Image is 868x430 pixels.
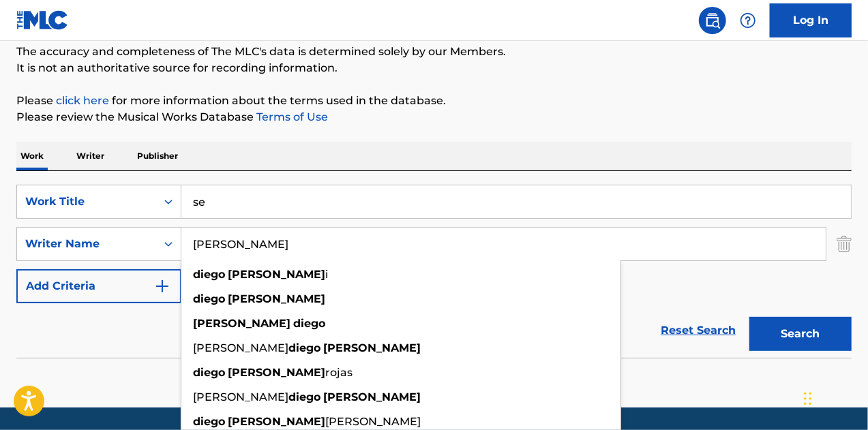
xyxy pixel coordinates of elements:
[734,7,762,34] div: Help
[16,185,852,358] form: Search Form
[325,415,421,428] span: [PERSON_NAME]
[133,142,182,170] p: Publisher
[25,236,148,252] div: Writer Name
[699,7,726,34] a: Public Search
[740,12,756,29] img: help
[323,390,421,403] strong: [PERSON_NAME]
[16,142,48,170] p: Work
[288,390,320,403] strong: diego
[325,268,328,281] span: i
[288,341,320,354] strong: diego
[837,227,852,261] img: Delete Criterion
[325,366,353,379] span: rojas
[228,292,325,305] strong: [PERSON_NAME]
[56,94,109,107] a: click here
[16,109,852,125] p: Please review the Musical Works Database
[228,366,325,379] strong: [PERSON_NAME]
[804,378,812,419] div: Arrastrar
[193,341,288,354] span: [PERSON_NAME]
[193,268,225,281] strong: diego
[800,365,868,430] div: Widget de chat
[193,415,225,428] strong: diego
[16,93,852,109] p: Please for more information about the terms used in the database.
[654,316,743,345] a: Reset Search
[800,365,868,430] iframe: Chat Widget
[154,278,170,294] img: 9d2ae6d4665cec9f34b9.svg
[16,10,69,30] img: MLC Logo
[72,142,108,170] p: Writer
[193,292,225,305] strong: diego
[254,110,328,123] a: Terms of Use
[228,415,325,428] strong: [PERSON_NAME]
[193,317,290,330] strong: [PERSON_NAME]
[770,3,852,37] a: Log In
[323,341,421,354] strong: [PERSON_NAME]
[16,44,852,60] p: The accuracy and completeness of The MLC's data is determined solely by our Members.
[25,194,148,210] div: Work Title
[16,269,181,303] button: Add Criteria
[293,317,325,330] strong: diego
[749,317,852,351] button: Search
[193,390,288,403] span: [PERSON_NAME]
[193,366,225,379] strong: diego
[16,60,852,76] p: It is not an authoritative source for recording information.
[704,12,721,29] img: search
[228,268,325,281] strong: [PERSON_NAME]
